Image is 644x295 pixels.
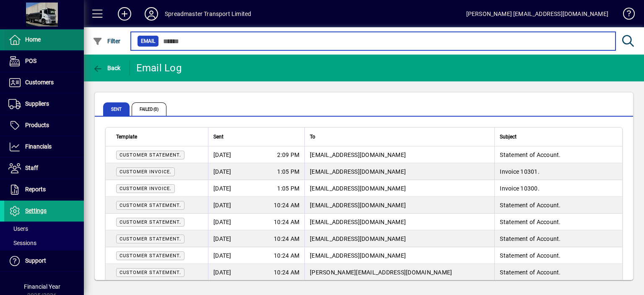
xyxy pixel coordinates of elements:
span: Back [93,65,121,71]
a: Reports [4,179,84,200]
span: [DATE] [213,268,231,277]
span: Customer Statement. [119,270,181,275]
span: Sent [213,132,223,141]
a: Users [4,222,84,236]
span: POS [25,57,36,64]
a: Knowledge Base [617,2,634,29]
span: Sent [103,102,130,116]
span: Statement of Account. [500,252,561,259]
span: Statement of Account. [500,151,561,158]
div: [PERSON_NAME] [EMAIL_ADDRESS][DOMAIN_NAME] [466,7,608,21]
span: Customer Statement. [119,203,181,208]
a: Financials [4,136,84,157]
a: Home [4,29,84,50]
span: Support [25,257,46,264]
span: Customer Invoice. [119,169,171,175]
span: Staff [25,164,38,171]
span: [PERSON_NAME][EMAIL_ADDRESS][DOMAIN_NAME] [310,269,452,276]
div: Spreadmaster Transport Limited [165,7,251,21]
span: Failed (0) [132,102,166,116]
span: Customer Statement. [119,253,181,258]
span: Settings [25,207,47,214]
span: Products [25,122,49,128]
div: Subject [500,132,612,141]
span: To [310,132,315,141]
span: Invoice 10300. [500,185,540,192]
span: Financial Year [24,283,60,290]
button: Add [111,6,138,21]
span: Customer Statement. [119,219,181,225]
a: Customers [4,72,84,93]
span: Template [116,132,137,141]
span: 10:24 AM [274,251,299,260]
span: [EMAIL_ADDRESS][DOMAIN_NAME] [310,168,406,175]
span: Statement of Account. [500,269,561,276]
span: Reports [25,186,46,193]
span: Suppliers [25,100,49,107]
span: Home [25,36,41,43]
div: Email Log [136,61,182,75]
span: 10:24 AM [274,268,299,277]
span: Statement of Account. [500,202,561,209]
span: Email [141,37,155,45]
span: Customers [25,79,54,86]
span: Statement of Account. [500,219,561,225]
a: Suppliers [4,94,84,115]
span: Statement of Account. [500,235,561,242]
span: [DATE] [213,184,231,193]
span: 10:24 AM [274,235,299,243]
div: To [310,132,489,141]
a: Staff [4,158,84,179]
div: Template [116,132,203,141]
span: Subject [500,132,517,141]
span: Customer Statement. [119,152,181,158]
span: [DATE] [213,235,231,243]
span: [EMAIL_ADDRESS][DOMAIN_NAME] [310,185,406,192]
a: Products [4,115,84,136]
a: Support [4,251,84,272]
span: Financials [25,143,52,150]
a: POS [4,51,84,72]
span: Users [8,225,28,232]
span: [DATE] [213,251,231,260]
button: Back [91,60,123,76]
button: Filter [91,34,123,49]
span: [DATE] [213,167,231,176]
span: 1:05 PM [277,184,299,193]
span: Customer Invoice. [119,186,171,191]
span: Filter [93,38,121,44]
span: 10:24 AM [274,218,299,226]
span: [DATE] [213,201,231,209]
button: Profile [138,6,165,21]
span: [EMAIL_ADDRESS][DOMAIN_NAME] [310,252,406,259]
span: [DATE] [213,218,231,226]
span: [EMAIL_ADDRESS][DOMAIN_NAME] [310,202,406,209]
span: [DATE] [213,151,231,159]
span: Sessions [8,240,36,246]
span: Invoice 10301. [500,168,540,175]
span: 10:24 AM [274,201,299,209]
span: [EMAIL_ADDRESS][DOMAIN_NAME] [310,219,406,225]
a: Sessions [4,236,84,250]
span: 2:09 PM [277,151,299,159]
span: 1:05 PM [277,167,299,176]
app-page-header-button: Back [84,60,130,76]
div: Sent [213,132,299,141]
span: Customer Statement. [119,236,181,242]
span: [EMAIL_ADDRESS][DOMAIN_NAME] [310,235,406,242]
span: [EMAIL_ADDRESS][DOMAIN_NAME] [310,151,406,158]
